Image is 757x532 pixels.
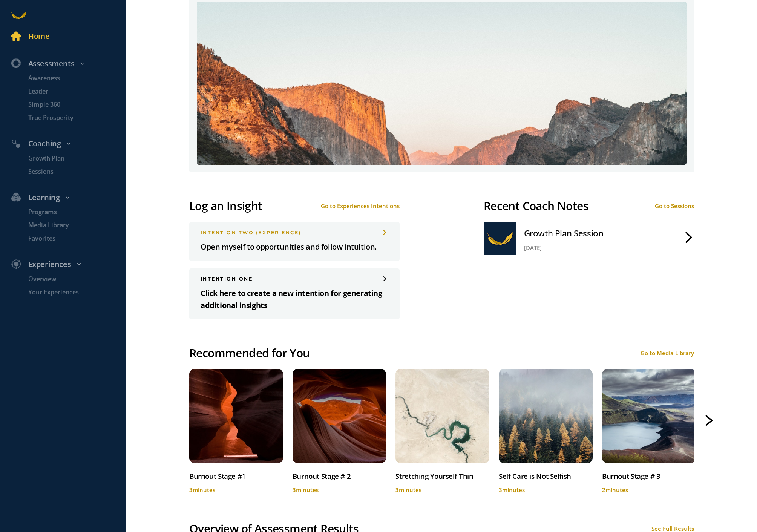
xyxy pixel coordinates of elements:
a: True Prosperity [17,113,126,123]
a: INTENTION oneClick here to create a new intention for generating additional insights [189,268,400,319]
div: Burnout Stage #1 [189,470,283,483]
div: Go to Sessions [655,202,694,210]
div: INTENTION two (Experience) [201,230,388,235]
a: Overview [17,274,126,284]
div: Burnout Stage # 3 [602,470,696,483]
p: Programs [28,207,124,217]
a: Your Experiences [17,288,126,297]
a: Media Library [17,221,126,230]
div: Self Care is Not Selfish [499,470,593,483]
div: Log an Insight [189,197,262,215]
span: 3 minutes [395,486,421,494]
a: Simple 360 [17,100,126,109]
a: Favorites [17,234,126,243]
p: Awareness [28,74,124,83]
span: 3 minutes [189,486,215,494]
div: INTENTION one [201,276,388,282]
div: Go to Media Library [641,349,694,357]
a: Growth Plan Session[DATE] [484,222,694,255]
div: Learning [6,192,130,204]
a: Sessions [17,167,126,176]
div: Growth Plan Session [524,226,603,241]
span: 3 minutes [293,486,319,494]
p: Growth Plan [28,154,124,163]
img: 5ffd683f75b04f9fae80780a_1697608424.jpg [197,2,687,165]
p: Simple 360 [28,100,124,109]
span: 2 minutes [602,486,628,494]
p: Media Library [28,221,124,230]
p: Open myself to opportunities and follow intuition. [201,241,388,253]
span: 3 minutes [499,486,525,494]
a: Programs [17,207,126,217]
a: Leader [17,87,126,96]
div: Coaching [6,138,130,150]
div: Experiences [6,258,130,271]
div: Home [28,30,49,43]
a: INTENTION two (Experience)Open myself to opportunities and follow intuition. [189,222,400,261]
div: Burnout Stage # 2 [293,470,386,483]
p: Leader [28,87,124,96]
a: Growth Plan [17,154,126,163]
p: Overview [28,274,124,284]
div: Stretching Yourself Thin [395,470,489,483]
p: Click here to create a new intention for generating additional insights [201,287,388,312]
div: Recent Coach Notes [484,197,588,215]
p: Sessions [28,167,124,176]
img: abroad-gold.png [484,222,516,255]
div: Recommended for You [189,344,310,362]
a: Awareness [17,74,126,83]
div: [DATE] [524,244,603,251]
p: True Prosperity [28,113,124,123]
p: Your Experiences [28,288,124,297]
div: Assessments [6,58,130,70]
p: Favorites [28,234,124,243]
div: Go to Experiences Intentions [321,202,400,210]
